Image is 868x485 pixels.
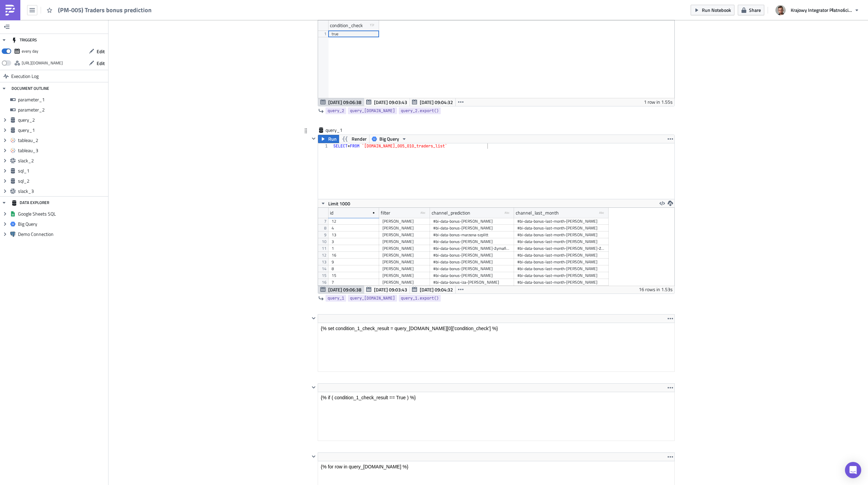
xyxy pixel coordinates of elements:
div: 7 [332,279,376,286]
span: query_2.export() [401,107,439,114]
button: [DATE] 09:06:38 [318,98,364,106]
p: Twoje przewidywane wyniki w oparciu o dane do dnia wczorajszego: [3,3,339,14]
span: Run Notebook [702,6,731,14]
span: Render [352,135,367,143]
div: #bi-data-bonus-[PERSON_NAME] [433,259,511,265]
body: Rich Text Area. Press ALT-0 for help. [3,3,339,14]
iframe: Rich Text Area [318,323,674,371]
span: Big Query [379,135,399,143]
span: query_2 [328,107,344,114]
span: query_1.export() [401,295,439,302]
img: Avatar [775,4,786,16]
span: query_[DOMAIN_NAME] [350,107,395,114]
div: #bi-data-bonus-[PERSON_NAME] [433,238,511,245]
span: Share [749,6,761,14]
span: [DATE] 09:03:43 [374,286,407,293]
body: Rich Text Area. Press ALT-0 for help. [3,3,354,8]
span: Demo Connection [18,231,106,237]
div: #bi-data-bonus-[PERSON_NAME] [433,265,511,272]
div: filter [381,208,390,218]
div: every day [22,46,38,56]
button: Add Block below [492,304,500,312]
span: sql_1 [18,168,106,174]
div: #bi-data-bonus-[PERSON_NAME] [433,252,511,259]
div: DOCUMENT OUTLINE [12,82,49,95]
span: [DATE] 09:04:32 [420,286,453,293]
div: [PERSON_NAME] [382,238,427,245]
p: {% set timestamp = sql_[DOMAIN_NAME][0]['time_now'] %} [3,3,354,8]
div: #bi-data-bonus-last-month-[PERSON_NAME]-żymańczyk [517,245,605,252]
div: #bi-data-bonus-last-month-[PERSON_NAME] [517,252,605,259]
button: Run [318,135,339,143]
a: query_1.export() [399,295,441,302]
div: #bi-data-bonus-[PERSON_NAME]-żymańczyk [433,245,511,252]
span: Google Sheets SQL [18,211,106,217]
a: query_2 [325,107,346,114]
span: [DATE] 09:06:38 [328,286,361,293]
span: [DATE] 09:03:43 [374,99,407,106]
button: Hide content [310,383,318,391]
span: parameter_2 [18,107,106,113]
div: id [330,208,333,218]
div: [PERSON_NAME] [382,231,427,238]
span: query_1 [328,295,344,302]
p: {% for row in query_[DOMAIN_NAME] %} [3,3,354,8]
button: Hide content [310,135,318,143]
div: [PERSON_NAME] [382,259,427,265]
a: query_[DOMAIN_NAME] [348,107,397,114]
button: Add Block below [492,373,500,382]
div: DATA EXPLORER [12,197,49,209]
div: #bi-data-bonus-last-month-[PERSON_NAME] [517,265,605,272]
div: true [332,31,376,37]
div: 1 [318,143,332,149]
div: 9 [332,259,376,265]
div: Open Intercom Messenger [845,462,861,478]
span: query_1 [325,127,353,134]
div: #bi-data-bonus-[PERSON_NAME] [433,225,511,231]
div: [PERSON_NAME] [382,279,427,286]
span: Edit [97,60,105,67]
div: 4 [332,225,376,231]
div: #bi-data-bonus-iza-[PERSON_NAME] [433,279,511,286]
button: [DATE] 09:04:32 [410,285,456,294]
div: #bi-data-bonus-last-month-[PERSON_NAME] [517,225,605,231]
span: tableau_3 [18,147,106,154]
a: query_1 [325,295,346,302]
span: Limit 1000 [328,200,350,207]
a: query_2.export() [399,107,441,114]
span: query_1 [18,127,106,133]
div: #bi-data-bonus-last-month-[PERSON_NAME] [517,259,605,265]
button: [DATE] 09:06:38 [318,285,364,294]
a: Sprawdź dokumentację [3,8,52,14]
span: query_2 [18,117,106,123]
button: [DATE] 09:03:43 [364,98,410,106]
div: #bi-data-bonus-[PERSON_NAME] [433,218,511,225]
div: #bi-data-bonus-last-month-[PERSON_NAME] [517,231,605,238]
button: Run Notebook [691,5,734,15]
img: PushMetrics [5,5,16,16]
div: 1 row in 1.55s [644,98,673,106]
span: Big Query [18,221,106,227]
p: {% endfor %} [3,3,354,8]
button: Add Block below [492,443,500,451]
div: #bi-data-bonus-marzena-szplitt [433,231,511,238]
div: [PERSON_NAME] [382,225,427,231]
button: Big Query [369,135,409,143]
button: Render [339,135,370,143]
div: [PERSON_NAME] [382,245,427,252]
div: #bi-data-bonus-last-month-[PERSON_NAME] [517,218,605,225]
button: Edit [85,58,108,68]
button: [DATE] 09:04:32 [410,98,456,106]
p: {% set filter = row.filter %} [3,3,354,8]
button: Hide content [310,314,318,322]
div: [PERSON_NAME] [382,218,427,225]
p: {% endif %} [3,3,354,8]
div: 13 [332,231,376,238]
